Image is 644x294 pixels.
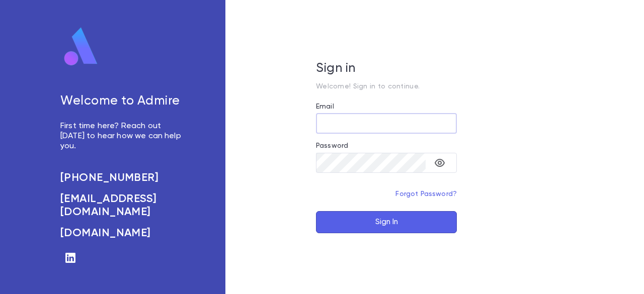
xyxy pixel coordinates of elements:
a: [DOMAIN_NAME] [60,227,185,240]
a: [EMAIL_ADDRESS][DOMAIN_NAME] [60,192,185,219]
label: Password [316,142,348,150]
a: [PHONE_NUMBER] [60,171,185,184]
p: Welcome! Sign in to continue. [316,82,457,90]
a: Forgot Password? [395,190,457,198]
h5: Welcome to Admire [60,94,185,109]
button: Sign In [316,211,457,233]
img: logo [60,27,102,67]
button: toggle password visibility [430,153,450,173]
h5: Sign in [316,61,457,76]
label: Email [316,103,334,111]
p: First time here? Reach out [DATE] to hear how we can help you. [60,121,185,151]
